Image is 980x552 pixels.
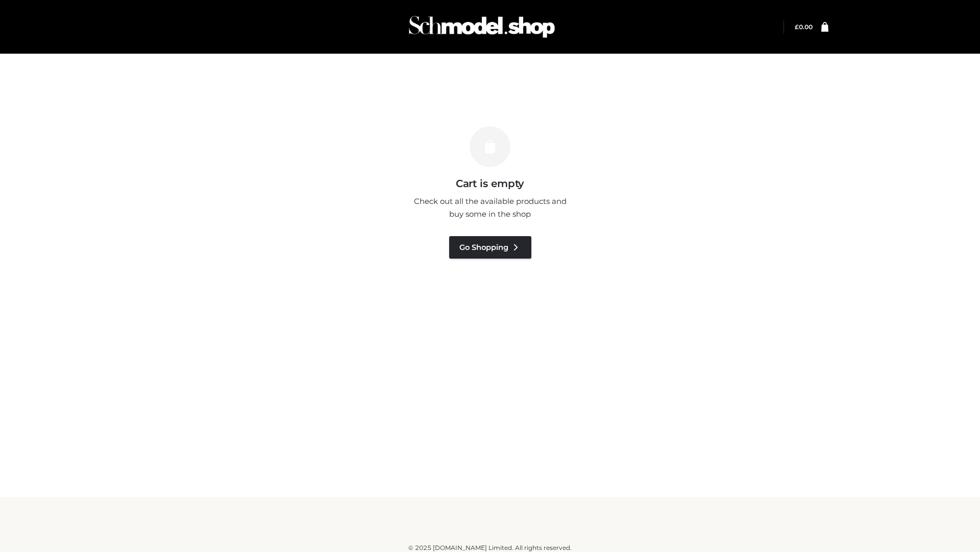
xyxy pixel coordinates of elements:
[795,23,813,31] a: £0.00
[175,177,805,190] h3: Cart is empty
[795,23,813,31] bdi: 0.00
[408,195,572,221] p: Check out all the available products and buy some in the shop
[449,236,531,259] a: Go Shopping
[405,7,558,47] img: Schmodel Admin 964
[795,23,799,31] span: £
